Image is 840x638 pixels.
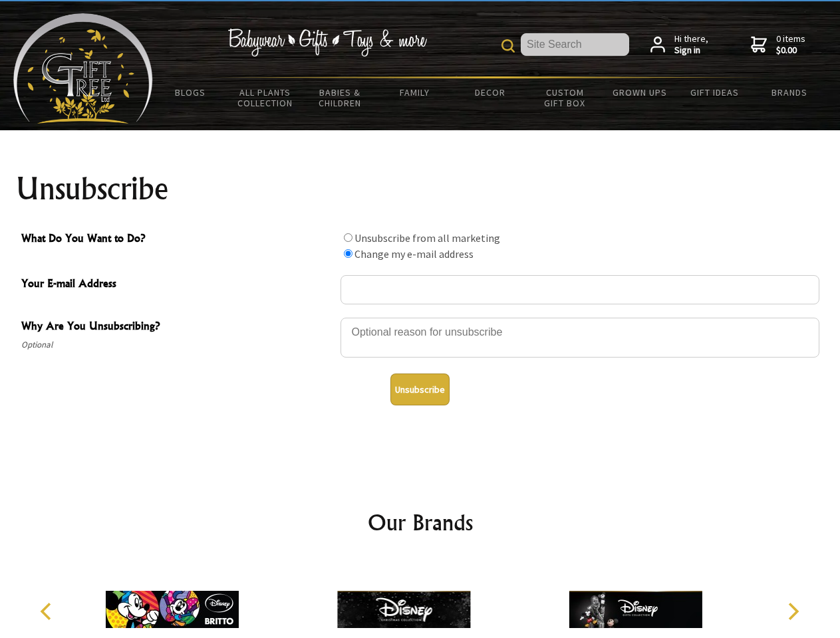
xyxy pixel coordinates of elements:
img: Babywear - Gifts - Toys & more [227,29,427,56]
h1: Unsubscribe [16,173,825,205]
label: Unsubscribe from all marketing [354,231,500,245]
span: Why Are You Unsubscribing? [21,318,334,337]
img: Babyware - Gifts - Toys and more... [13,13,153,124]
button: Previous [33,597,63,626]
span: Hi there, [674,33,708,56]
a: All Plants Collection [228,78,303,117]
input: What Do You Want to Do? [344,233,352,242]
a: Grown Ups [602,78,677,106]
button: Unsubscribe [390,373,450,405]
label: Change my e-mail address [354,247,474,261]
a: Hi there,Sign in [650,33,708,56]
a: Family [378,78,453,106]
a: Babies & Children [303,78,378,117]
a: BLOGS [153,78,228,106]
span: What Do You Want to Do? [21,230,334,249]
a: Gift Ideas [677,78,752,106]
h2: Our Brands [27,506,814,538]
button: Next [778,597,807,626]
a: Decor [452,78,527,106]
a: Custom Gift Box [527,78,603,117]
span: Your E-mail Address [21,275,334,294]
input: Site Search [521,33,629,56]
textarea: Why Are You Unsubscribing? [341,318,819,358]
span: Optional [21,337,334,353]
img: product search [501,39,515,53]
strong: $0.00 [776,45,805,56]
strong: Sign in [674,45,708,56]
input: What Do You Want to Do? [344,249,352,258]
input: Your E-mail Address [341,275,819,304]
span: 0 items [776,33,805,56]
a: Brands [752,78,827,106]
a: 0 items$0.00 [751,33,805,56]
